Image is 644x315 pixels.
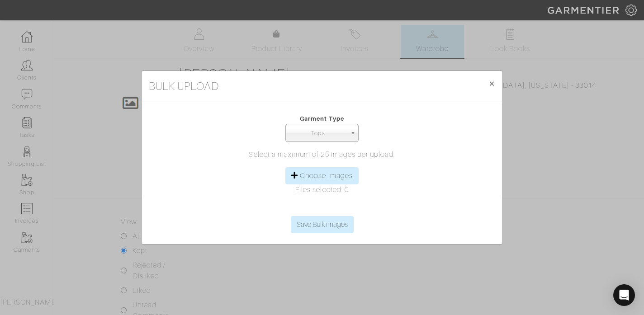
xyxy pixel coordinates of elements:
[613,284,635,306] div: Open Intercom Messenger
[149,78,219,94] h4: Bulk Upload
[300,170,353,181] label: Choose Images
[291,216,354,233] input: Save Bulk images
[300,115,344,122] span: Garment Type
[488,77,495,89] span: ×
[149,184,495,195] p: Files selected: 0
[289,124,346,142] span: Tops
[149,149,495,160] p: Select a maximum of 25 images per upload.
